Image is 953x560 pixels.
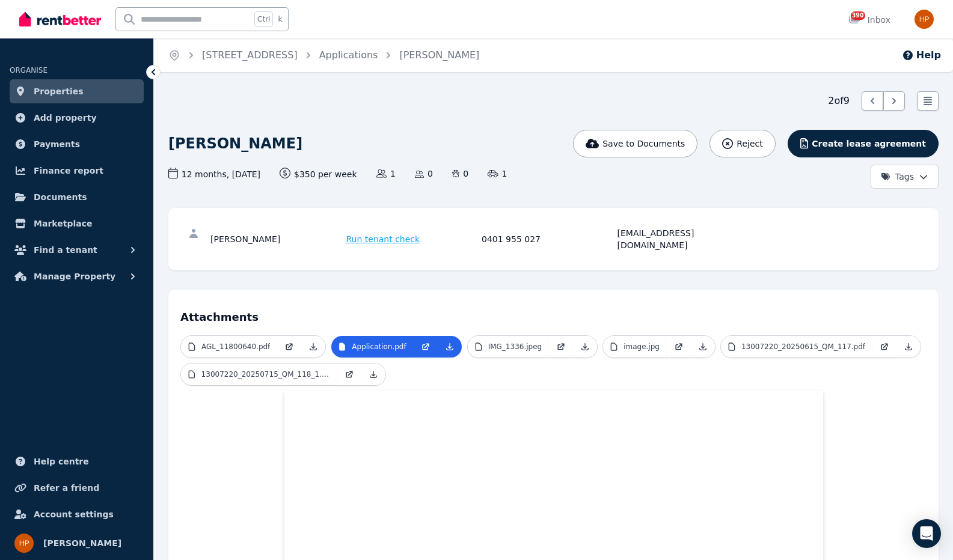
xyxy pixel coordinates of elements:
p: 13007220_20250615_QM_117.pdf [741,342,865,352]
a: Download Attachment [361,364,385,385]
div: [EMAIL_ADDRESS][DOMAIN_NAME] [617,227,750,251]
button: Save to Documents [573,130,698,157]
a: Account settings [10,502,144,526]
span: Find a tenant [34,243,97,257]
a: Open in new Tab [414,336,438,358]
a: image.jpg [603,336,667,358]
div: [PERSON_NAME] [210,227,343,251]
span: [PERSON_NAME] [43,536,121,550]
span: 1 [488,168,507,180]
a: Finance report [10,159,144,183]
a: IMG_1336.jpeg [468,336,550,358]
div: Inbox [848,14,890,26]
div: Open Intercom Messenger [912,519,941,548]
span: 0 [415,168,433,180]
span: ORGANISE [10,66,47,75]
span: Help centre [34,454,89,469]
span: 0 [452,168,468,180]
a: 13007220_20250715_QM_118_1.pdf [181,364,337,385]
span: Create lease agreement [812,138,926,150]
a: Open in new Tab [337,364,361,385]
span: $350 per week [280,168,357,180]
a: Properties [10,79,144,103]
span: 1 [376,168,396,180]
p: 13007220_20250715_QM_118_1.pdf [201,370,330,379]
span: 390 [851,11,865,20]
span: Ctrl [254,11,273,27]
span: Refer a friend [34,481,99,495]
p: image.jpg [624,342,660,352]
span: Reject [737,138,762,150]
a: Open in new Tab [667,336,691,358]
a: Applications [319,49,378,61]
a: Download Attachment [301,336,325,358]
span: Documents [34,190,87,204]
button: Reject [709,130,775,157]
span: Payments [34,137,80,151]
span: Run tenant check [346,233,420,245]
button: Help [902,48,941,62]
span: Tags [881,171,914,183]
a: AGL_11800640.pdf [181,336,277,358]
h4: Attachments [180,302,927,326]
button: Find a tenant [10,238,144,262]
span: Properties [34,84,84,99]
a: Download Attachment [896,336,921,358]
div: 0401 955 027 [482,227,614,251]
button: Tags [871,165,939,189]
a: Payments [10,132,144,156]
a: Download Attachment [438,336,462,358]
a: Download Attachment [573,336,597,358]
p: Application.pdf [352,342,406,352]
a: 13007220_20250615_QM_117.pdf [721,336,872,358]
img: Heidi P [14,534,34,553]
span: Finance report [34,163,103,178]
a: Open in new Tab [277,336,301,358]
a: Application.pdf [331,336,413,358]
span: Add property [34,111,97,125]
a: Open in new Tab [549,336,573,358]
a: [STREET_ADDRESS] [202,49,298,61]
a: Refer a friend [10,476,144,500]
a: Add property [10,106,144,130]
a: Download Attachment [691,336,715,358]
a: Marketplace [10,212,144,236]
a: Help centre [10,449,144,473]
span: 12 months , [DATE] [168,168,260,180]
span: Manage Property [34,269,115,284]
button: Create lease agreement [788,130,939,157]
a: Open in new Tab [872,336,896,358]
span: k [278,14,282,24]
a: Documents [10,185,144,209]
h1: [PERSON_NAME] [168,134,302,153]
img: RentBetter [19,10,101,28]
span: Save to Documents [602,138,685,150]
img: Heidi P [915,10,934,29]
span: 2 of 9 [828,94,850,108]
a: [PERSON_NAME] [399,49,479,61]
button: Manage Property [10,264,144,288]
span: Account settings [34,507,114,522]
p: AGL_11800640.pdf [201,342,270,352]
nav: Breadcrumb [154,38,494,72]
span: Marketplace [34,216,92,231]
p: IMG_1336.jpeg [488,342,542,352]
